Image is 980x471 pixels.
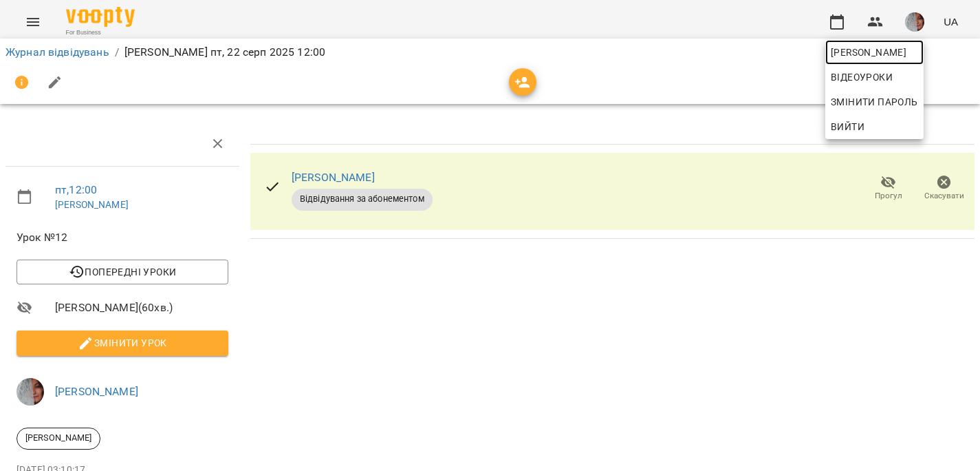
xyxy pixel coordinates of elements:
[831,118,864,135] span: Вийти
[825,90,924,114] a: Змінити пароль
[831,69,893,85] span: Відеоуроки
[831,44,918,61] span: [PERSON_NAME]
[825,65,898,90] a: Відеоуроки
[831,94,918,110] span: Змінити пароль
[825,114,924,139] button: Вийти
[825,40,924,65] a: [PERSON_NAME]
